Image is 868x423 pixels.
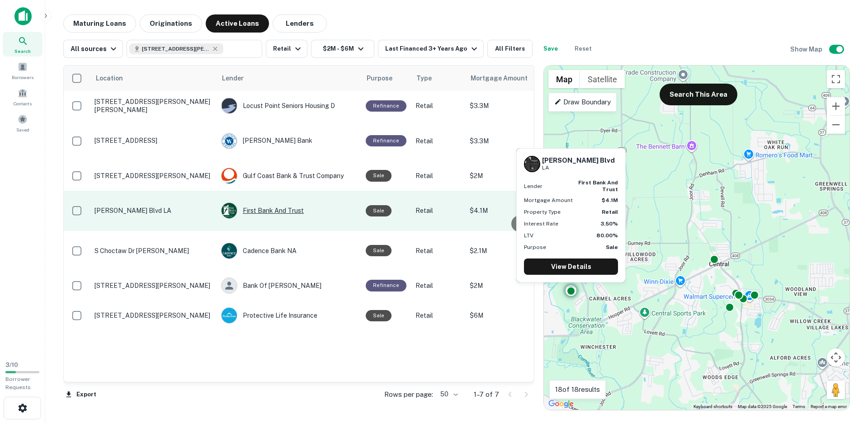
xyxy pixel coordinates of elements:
p: $4.1M [470,206,560,216]
button: Zoom in [827,97,845,115]
iframe: Chat Widget [823,351,868,394]
button: Active Loans [206,14,269,33]
div: 0 0 [544,66,849,410]
a: Borrowers [3,58,42,83]
button: Export [63,388,99,401]
span: Saved [16,126,29,133]
div: Sale [366,310,392,321]
button: Keyboard shortcuts [693,404,732,410]
button: $2M - $6M [311,40,374,58]
button: Map camera controls [827,348,845,367]
button: Save your search to get updates of matches that match your search criteria. [536,40,565,58]
span: [STREET_ADDRESS][PERSON_NAME] [142,45,210,53]
img: picture [222,243,237,258]
img: picture [222,98,237,113]
th: Purpose [361,66,411,91]
a: Terms (opens in new tab) [793,404,805,409]
span: Contacts [14,100,32,107]
th: Lender [217,66,361,91]
img: capitalize-icon.png [14,7,32,25]
button: Maturing Loans [63,14,136,33]
strong: Retail [602,209,618,215]
p: LA [542,164,615,172]
button: Show satellite imagery [580,70,625,88]
a: View Details [524,258,618,275]
button: Search This Area [660,84,737,105]
button: Originations [140,14,202,33]
button: All Filters [487,40,533,58]
p: Rows per page: [384,389,433,400]
button: All sources [63,40,123,58]
span: Map data ©2025 Google [738,404,787,409]
span: Mortgage Amount [471,73,539,84]
p: Draw Boundary [554,97,611,108]
span: Borrower Requests [5,376,31,390]
span: Lender [222,73,244,84]
span: 3 / 10 [5,362,18,368]
div: Locust Point Seniors Housing D [221,98,357,114]
p: [STREET_ADDRESS][PERSON_NAME] [94,172,212,180]
p: Retail [415,171,461,181]
p: [STREET_ADDRESS][PERSON_NAME] [94,311,212,320]
img: picture [222,168,237,183]
img: picture [222,308,237,323]
p: $2.1M [470,246,560,256]
button: Lenders [273,14,327,33]
p: LTV [524,231,533,240]
p: Lender [524,182,542,190]
span: Borrowers [12,74,33,81]
div: Last Financed 3+ Years Ago [385,43,479,54]
th: Mortgage Amount [465,66,565,91]
div: [PERSON_NAME] Bank [221,133,357,149]
p: $3.3M [470,136,560,146]
p: $6M [470,310,560,320]
a: Report a map error [811,404,847,409]
p: Interest Rate [524,220,558,228]
p: Retail [415,206,461,216]
div: This loan purpose was for refinancing [366,135,406,146]
button: Show street map [548,70,580,88]
p: 18 of 18 results [555,384,600,395]
p: [STREET_ADDRESS][PERSON_NAME] [94,282,212,290]
img: Google [546,398,576,410]
button: Retail [266,40,307,58]
p: 1–7 of 7 [474,389,499,400]
th: Location [90,66,217,91]
th: Type [411,66,465,91]
p: Retail [415,101,461,111]
strong: Sale [606,244,618,250]
p: [PERSON_NAME] Blvd LA [94,207,212,215]
strong: first bank and trust [578,179,618,192]
a: Contacts [3,85,42,109]
strong: 3.50% [600,221,618,227]
span: Location [95,73,135,84]
div: 50 [437,388,459,401]
span: Type [416,73,443,84]
p: Retail [415,281,461,291]
p: Retail [415,136,461,146]
button: Last Financed 3+ Years Ago [378,40,483,58]
p: $2M [470,171,560,181]
p: $2M [470,281,560,291]
img: picture [222,133,237,149]
p: S Choctaw Dr [PERSON_NAME] [94,247,212,255]
p: $3.3M [470,101,560,111]
div: Sale [366,245,392,256]
div: Cadence Bank NA [221,243,357,259]
div: This loan purpose was for refinancing [366,280,406,291]
div: Protective Life Insurance [221,307,357,324]
button: Zoom out [827,116,845,134]
div: First Bank And Trust [221,202,357,219]
h6: [PERSON_NAME] Blvd [542,156,615,164]
h6: Show Map [790,44,824,54]
p: Purpose [524,243,546,251]
div: This loan purpose was for refinancing [366,100,406,112]
a: Search [3,32,42,56]
button: Toggle fullscreen view [827,70,845,88]
p: Mortgage Amount [524,196,573,204]
strong: 80.00% [596,232,618,239]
